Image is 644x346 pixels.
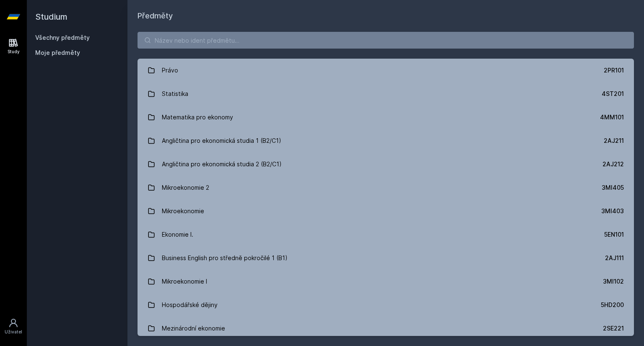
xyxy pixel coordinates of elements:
div: 2AJ211 [604,137,624,145]
a: Statistika 4ST201 [138,82,634,106]
div: Matematika pro ekonomy [162,109,233,126]
a: Matematika pro ekonomy 4MM101 [138,106,634,129]
div: Business English pro středně pokročilé 1 (B1) [162,250,288,266]
div: Ekonomie I. [162,226,193,243]
div: 3MI403 [601,207,624,215]
a: Ekonomie I. 5EN101 [138,223,634,246]
div: 2SE221 [603,324,624,333]
a: Mezinárodní ekonomie 2SE221 [138,317,634,340]
div: Uživatel [5,329,22,335]
div: Study [8,49,20,55]
div: Mikroekonomie I [162,273,207,290]
div: Mikroekonomie [162,203,204,219]
div: 3MI102 [603,277,624,286]
h1: Předměty [138,10,634,22]
a: Business English pro středně pokročilé 1 (B1) 2AJ111 [138,246,634,270]
div: Hospodářské dějiny [162,297,218,313]
input: Název nebo ident předmětu… [138,32,634,49]
div: 5HD200 [601,301,624,309]
a: Angličtina pro ekonomická studia 2 (B2/C1) 2AJ212 [138,152,634,176]
div: 4MM101 [600,113,624,121]
a: Angličtina pro ekonomická studia 1 (B2/C1) 2AJ211 [138,129,634,152]
a: Všechny předměty [35,34,90,41]
span: Moje předměty [35,49,80,57]
div: Mikroekonomie 2 [162,179,209,196]
a: Mikroekonomie I 3MI102 [138,270,634,293]
a: Mikroekonomie 3MI403 [138,199,634,223]
div: 2AJ212 [602,160,624,168]
div: Právo [162,62,178,79]
div: Angličtina pro ekonomická studia 1 (B2/C1) [162,132,281,149]
div: 5EN101 [604,230,624,239]
a: Study [2,34,25,59]
div: Angličtina pro ekonomická studia 2 (B2/C1) [162,156,282,173]
a: Hospodářské dějiny 5HD200 [138,293,634,317]
div: 4ST201 [602,90,624,98]
div: Mezinárodní ekonomie [162,320,225,337]
div: 3MI405 [602,183,624,192]
a: Mikroekonomie 2 3MI405 [138,176,634,199]
div: 2AJ111 [605,254,624,262]
a: Uživatel [2,314,25,339]
div: 2PR101 [604,66,624,75]
div: Statistika [162,85,188,102]
a: Právo 2PR101 [138,59,634,82]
